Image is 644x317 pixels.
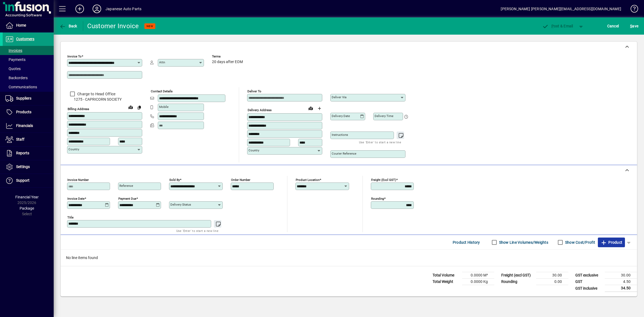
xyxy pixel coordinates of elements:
[5,48,22,53] span: Invoices
[16,37,34,41] span: Customers
[371,178,396,182] mat-label: Freight (excl GST)
[3,147,54,160] a: Reports
[3,133,54,146] a: Staff
[573,272,605,279] td: GST exclusive
[20,206,34,210] span: Package
[536,272,568,279] td: 30.00
[598,238,625,247] button: Product
[15,195,39,199] span: Financial Year
[16,123,33,128] span: Financials
[61,250,637,266] div: No line items found
[315,104,324,113] button: Choose address
[105,5,141,13] div: Japanese Auto Parts
[605,285,637,292] td: 34.50
[551,24,554,28] span: P
[499,272,536,279] td: Freight (excl GST)
[88,4,105,14] button: Profile
[16,110,31,114] span: Products
[5,85,37,89] span: Communications
[306,104,315,112] a: View on map
[16,137,24,141] span: Staff
[375,114,393,118] mat-label: Delivery time
[630,22,638,30] span: ave
[119,184,133,188] mat-label: Reference
[573,279,605,285] td: GST
[16,178,30,183] span: Support
[542,24,573,28] span: ost & Email
[606,21,620,31] button: Cancel
[135,103,144,112] button: Copy to Delivery address
[16,165,30,169] span: Settings
[176,228,218,234] mat-hint: Use 'Enter' to start a new line
[462,279,494,285] td: 0.0000 Kg
[630,24,632,28] span: S
[605,279,637,285] td: 4.50
[67,216,74,219] mat-label: Title
[170,203,191,206] mat-label: Delivery status
[3,105,54,119] a: Products
[536,279,568,285] td: 0.00
[3,82,54,92] a: Communications
[147,24,153,28] span: NEW
[3,73,54,82] a: Backorders
[67,54,82,58] mat-label: Invoice To
[573,285,605,292] td: GST inclusive
[453,238,480,247] span: Product History
[332,152,356,155] mat-label: Courier Reference
[462,272,494,279] td: 0.0000 M³
[629,21,640,31] button: Save
[71,4,88,14] button: Add
[539,21,576,31] button: Post & Email
[212,55,244,58] span: Terms
[118,197,136,201] mat-label: Payment due
[231,178,250,182] mat-label: Order number
[499,279,536,285] td: Rounding
[54,21,83,31] app-page-header-button: Back
[247,89,261,93] mat-label: Deliver To
[76,91,115,97] label: Charge to Head Office
[5,57,25,62] span: Payments
[430,272,462,279] td: Total Volume
[605,272,637,279] td: 30.00
[212,60,243,64] span: 20 days after EOM
[68,147,79,151] mat-label: Country
[332,95,346,99] mat-label: Deliver via
[371,197,384,201] mat-label: Rounding
[5,76,28,80] span: Backorders
[627,1,637,19] a: Knowledge Base
[296,178,320,182] mat-label: Product location
[16,151,29,155] span: Reports
[601,238,622,247] span: Product
[58,21,79,31] button: Back
[16,96,31,100] span: Suppliers
[498,240,548,245] label: Show Line Volumes/Weights
[501,5,621,13] div: [PERSON_NAME] [PERSON_NAME][EMAIL_ADDRESS][DOMAIN_NAME]
[3,55,54,64] a: Payments
[169,178,180,182] mat-label: Sold by
[451,238,482,247] button: Product History
[87,22,139,30] div: Customer Invoice
[564,240,595,245] label: Show Cost/Profit
[430,279,462,285] td: Total Weight
[67,197,85,201] mat-label: Invoice date
[159,105,169,109] mat-label: Mobile
[3,46,54,55] a: Invoices
[248,148,259,152] mat-label: Country
[332,133,348,137] mat-label: Instructions
[3,64,54,73] a: Quotes
[16,23,26,27] span: Home
[3,119,54,133] a: Financials
[607,22,619,30] span: Cancel
[3,92,54,105] a: Suppliers
[67,97,142,102] span: 1275 - CAPRICORN SOCIETY
[159,60,165,64] mat-label: Attn
[3,160,54,174] a: Settings
[5,67,21,71] span: Quotes
[67,178,89,182] mat-label: Invoice number
[126,103,135,111] a: View on map
[332,114,350,118] mat-label: Delivery date
[359,139,401,145] mat-hint: Use 'Enter' to start a new line
[59,24,77,28] span: Back
[3,174,54,187] a: Support
[3,19,54,32] a: Home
